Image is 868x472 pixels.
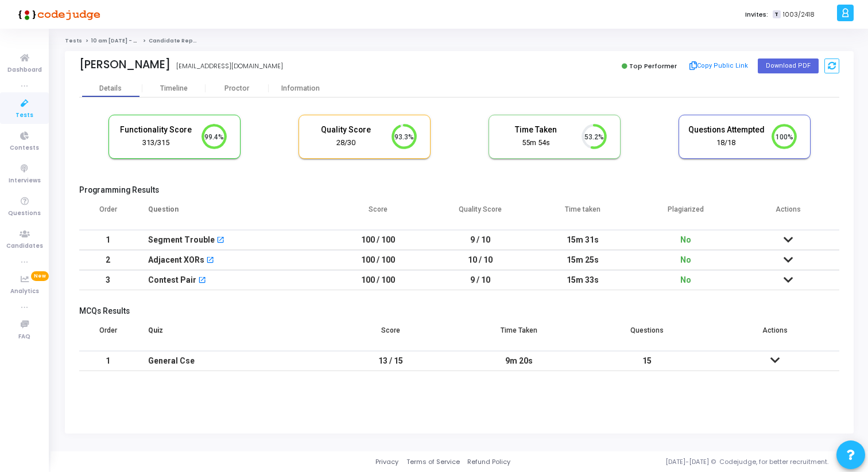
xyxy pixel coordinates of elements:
[327,230,429,250] td: 100 / 100
[466,352,571,370] div: 9m 20s
[532,250,634,270] td: 15m 25s
[14,3,100,26] img: logo
[688,125,765,135] h5: Questions Attempted
[406,457,460,467] a: Terms of Service
[206,257,214,265] mat-icon: open_in_new
[148,352,315,370] div: General Cse
[745,10,768,19] label: Invites:
[308,125,385,135] h5: Quality Score
[429,250,532,270] td: 10 / 10
[206,84,269,93] div: Proctor
[65,37,82,44] a: Tests
[583,319,711,351] th: Questions
[148,251,204,270] div: Adjacent XORs
[10,287,39,297] span: Analytics
[99,84,122,93] div: Details
[532,230,634,250] td: 15m 31s
[783,10,815,19] span: 1003/2418
[6,241,43,251] span: Candidates
[327,270,429,290] td: 100 / 100
[7,65,42,75] span: Dashboard
[680,275,691,284] span: No
[455,319,583,351] th: Time Taken
[91,37,219,44] a: 10 am [DATE] - Titan Engineering Intern 2026
[9,176,41,186] span: Interviews
[79,319,137,351] th: Order
[15,111,33,120] span: Tests
[680,235,691,244] span: No
[327,319,455,351] th: Score
[65,37,854,45] nav: breadcrumb
[79,185,839,195] h5: Programming Results
[711,319,839,351] th: Actions
[686,57,752,75] button: Copy Public Link
[198,277,206,285] mat-icon: open_in_new
[176,61,283,71] div: [EMAIL_ADDRESS][DOMAIN_NAME]
[498,138,575,149] div: 55m 54s
[18,332,30,342] span: FAQ
[510,457,854,467] div: [DATE]-[DATE] © Codejudge, for better recruitment.
[583,351,711,371] td: 15
[79,58,170,71] div: [PERSON_NAME]
[429,270,532,290] td: 9 / 10
[308,138,385,149] div: 28/30
[634,198,737,230] th: Plagiarized
[79,230,137,250] td: 1
[688,138,765,149] div: 18/18
[160,84,188,93] div: Timeline
[8,209,41,219] span: Questions
[79,351,137,371] td: 1
[137,319,327,351] th: Quiz
[327,351,455,371] td: 13 / 15
[758,58,819,73] button: Download PDF
[629,61,677,71] span: Top Performer
[429,230,532,250] td: 9 / 10
[429,198,532,230] th: Quality Score
[79,198,137,230] th: Order
[137,198,327,230] th: Question
[327,198,429,230] th: Score
[773,10,780,19] span: T
[148,271,196,290] div: Contest Pair
[532,198,634,230] th: Time taken
[118,138,195,149] div: 313/315
[327,250,429,270] td: 100 / 100
[467,457,510,467] a: Refund Policy
[269,84,332,93] div: Information
[31,271,49,281] span: New
[737,198,839,230] th: Actions
[79,250,137,270] td: 2
[148,231,215,249] div: Segment Trouble
[149,37,201,44] span: Candidate Report
[680,255,691,264] span: No
[10,143,39,153] span: Contests
[79,270,137,290] td: 3
[498,125,575,135] h5: Time Taken
[216,237,224,245] mat-icon: open_in_new
[79,306,839,316] h5: MCQs Results
[375,457,398,467] a: Privacy
[118,125,195,135] h5: Functionality Score
[532,270,634,290] td: 15m 33s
